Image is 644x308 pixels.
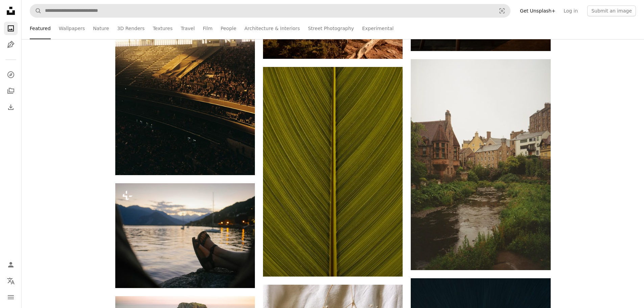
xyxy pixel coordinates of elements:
[362,18,393,39] a: Experimental
[93,18,109,39] a: Nature
[117,18,145,39] a: 3D Renders
[559,5,582,16] a: Log in
[30,4,510,18] form: Find visuals sitewide
[153,18,173,39] a: Textures
[308,18,354,39] a: Street Photography
[59,18,85,39] a: Wallpapers
[4,84,18,98] a: Collections
[4,258,18,271] a: Log in / Sign up
[516,5,559,16] a: Get Unsplash+
[587,5,636,16] button: Submit an image
[4,290,18,304] button: Menu
[203,18,212,39] a: Film
[181,18,195,39] a: Travel
[411,59,550,270] img: River flowing past old buildings and lush greenery
[115,68,255,74] a: Stadium seating filled with spectators at sunset.
[4,38,18,51] a: Illustrations
[244,18,300,39] a: Architecture & Interiors
[494,4,510,17] button: Visual search
[115,183,255,288] img: Person's feet resting by a calm lake at dusk.
[4,22,18,35] a: Photos
[4,100,18,114] a: Download History
[115,233,255,239] a: Person's feet resting by a calm lake at dusk.
[4,4,18,19] a: Home — Unsplash
[263,168,403,174] a: Close-up of a green leaf with prominent veins.
[411,162,550,168] a: River flowing past old buildings and lush greenery
[263,67,403,277] img: Close-up of a green leaf with prominent veins.
[221,18,237,39] a: People
[4,274,18,288] button: Language
[30,4,42,17] button: Search Unsplash
[4,68,18,81] a: Explore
